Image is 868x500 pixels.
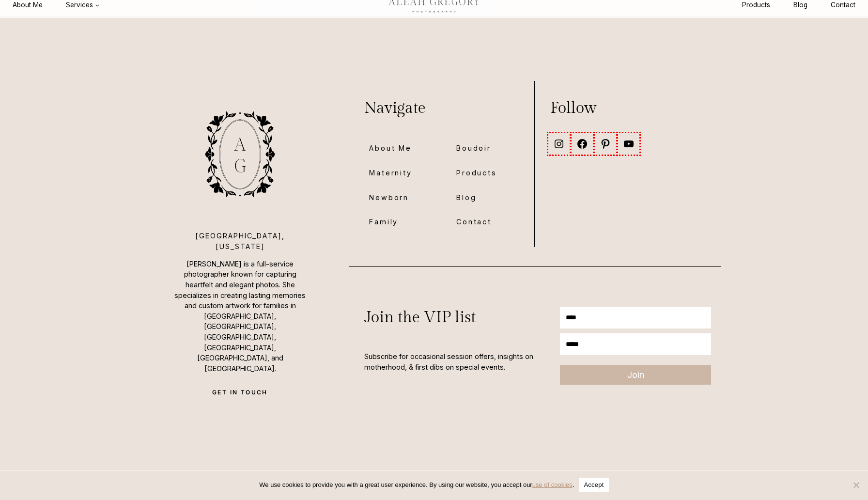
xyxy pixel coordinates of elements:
a: Products [456,164,504,181]
span: Maternity [369,167,412,178]
p: [PERSON_NAME] is a full-service photographer known for capturing heartfelt and elegant photos. Sh... [170,259,310,374]
button: Accept [579,478,608,492]
a: Newborn [369,189,416,206]
p: Subscribe for occasional session offers, insights on motherhood, & first dibs on special events. [364,351,535,372]
span: No [851,480,861,490]
a: Boudoir [456,140,498,157]
input: email [560,333,711,355]
p: Join the VIP list [364,306,476,329]
span: Newborn [369,192,409,203]
p: [GEOGRAPHIC_DATA], [US_STATE] [170,231,310,251]
a: use of cookies [532,481,573,488]
a: Blog [456,189,483,206]
span: Blog [456,192,477,203]
p: Follow [550,96,721,120]
span: Family [369,216,398,227]
a: Contact [456,213,499,230]
a: GET IN TOUCH [200,381,280,404]
button: Join [560,365,711,385]
span: About Me [369,142,412,154]
span: GET IN TOUCH [212,388,268,397]
span: We use cookies to provide you with a great user experience. By using our website, you accept our . [259,480,574,490]
a: About Me [369,140,418,157]
input: name [560,307,711,328]
img: aleah gregory photography logo [170,85,310,224]
span: Products [456,167,497,178]
p: Navigate [364,96,534,120]
span: Boudoir [456,142,491,154]
span: Contact [456,216,492,227]
a: Family [369,213,405,230]
a: Maternity [369,164,419,181]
